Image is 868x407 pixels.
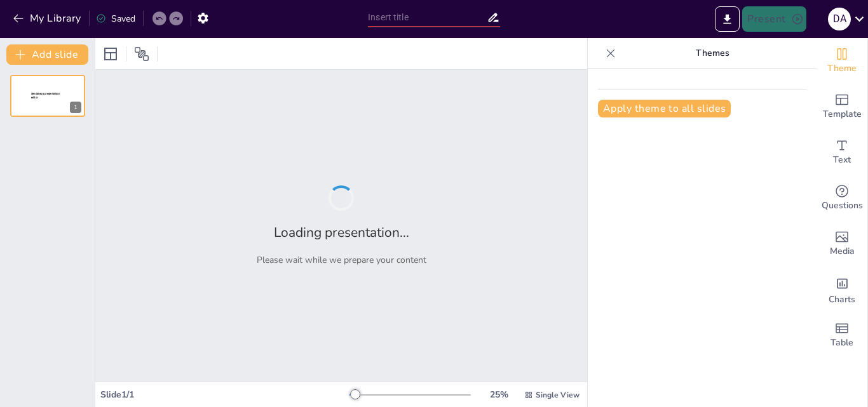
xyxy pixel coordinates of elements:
span: Text [833,153,851,167]
p: Themes [621,38,804,69]
div: Layout [100,44,121,64]
span: Sendsteps presentation editor [31,92,60,99]
div: D A [828,8,851,30]
span: Table [831,336,853,350]
div: Add images, graphics, shapes or video [817,221,867,267]
span: Template [823,107,862,121]
div: Get real-time input from your audience [817,175,867,221]
p: Please wait while we prepare your content [257,254,426,266]
div: Add text boxes [817,130,867,175]
button: Export to PowerPoint [715,6,740,32]
div: Saved [96,13,135,25]
div: 1 [10,75,85,117]
span: Position [134,46,149,62]
div: Slide 1 / 1 [100,389,349,401]
span: Media [830,244,855,258]
span: Single View [536,390,580,400]
div: 1 [70,102,81,113]
div: Add ready made slides [817,84,867,130]
button: My Library [10,8,86,29]
button: D A [828,6,851,32]
span: Charts [829,293,855,307]
button: Add slide [6,44,88,65]
button: Present [742,6,806,32]
div: Add a table [817,312,867,358]
h2: Loading presentation... [274,224,409,241]
div: 25 % [484,389,514,401]
button: Apply theme to all slides [598,100,731,117]
div: Add charts and graphs [817,267,867,312]
input: Insert title [368,8,487,27]
div: Change the overall theme [817,38,867,84]
span: Questions [822,199,863,213]
span: Theme [827,62,857,76]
